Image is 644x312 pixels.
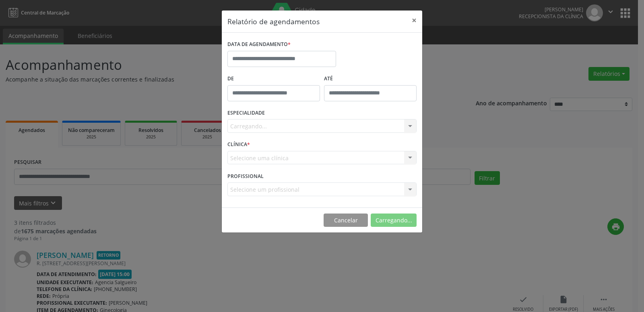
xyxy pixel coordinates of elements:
[406,10,422,30] button: Close
[324,73,417,85] label: ATÉ
[371,214,417,227] button: Carregando...
[227,170,264,182] label: PROFISSIONAL
[227,38,291,51] label: DATA DE AGENDAMENTO
[227,73,320,85] label: De
[227,138,250,151] label: CLÍNICA
[324,214,368,227] button: Cancelar
[227,16,320,27] h5: Relatório de agendamentos
[227,107,265,119] label: ESPECIALIDADE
